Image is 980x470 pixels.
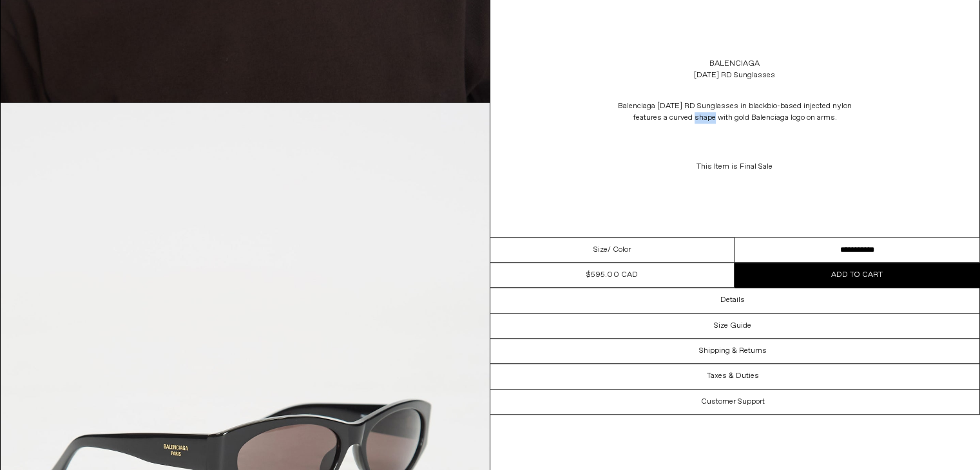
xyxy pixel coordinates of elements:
[694,70,775,81] div: [DATE] RD Sunglasses
[608,244,631,256] span: / Color
[606,94,863,130] p: Balenciaga [DATE] RD Sunglasses in black
[697,162,773,172] span: This Item is Final Sale
[593,244,608,256] span: Size
[714,321,751,330] h3: Size Guide
[735,263,979,287] button: Add to cart
[831,270,883,280] span: Add to cart
[586,269,637,281] div: $595.00 CAD
[699,346,767,355] h3: Shipping & Returns
[720,296,745,305] h3: Details
[701,397,765,406] h3: Customer Support
[707,371,759,381] h3: Taxes & Duties
[709,58,760,70] a: Balenciaga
